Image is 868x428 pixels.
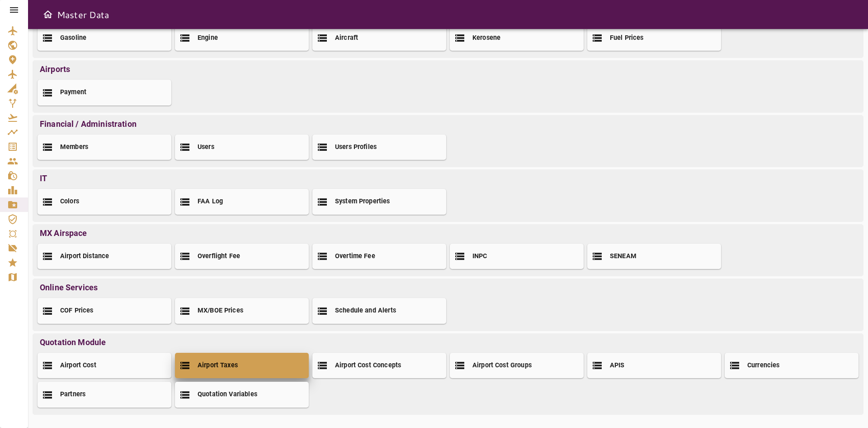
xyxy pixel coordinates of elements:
h2: Fuel Prices [610,34,644,43]
h2: INPC [472,252,487,261]
h2: System Properties [335,197,390,207]
h2: APIS [610,361,625,370]
h2: Airport Cost Concepts [335,361,401,370]
p: IT [35,172,861,184]
h2: Airport Taxes [198,361,238,370]
h2: Schedule and Alerts [335,306,396,316]
button: Open drawer [39,5,57,24]
h2: Airport Cost Groups [472,361,532,370]
h2: Users [198,143,214,152]
h2: Airport Distance [60,252,109,261]
h2: Engine [198,34,218,43]
h2: Colors [60,197,79,207]
h2: Users Profiles [335,143,377,152]
h2: Payment [60,88,86,97]
h2: Kerosene [472,34,500,43]
h2: Partners [60,390,85,399]
h2: Aircraft [335,34,358,43]
h2: Members [60,143,88,152]
p: Airports [35,63,861,75]
h2: Currencies [747,361,780,370]
p: MX Airspace [35,227,861,239]
h2: Overtime Fee [335,252,375,261]
h2: Gasoline [60,34,86,43]
p: Quotation Module [35,336,861,348]
h2: MX/BOE Prices [198,306,243,316]
h2: Overflight Fee [198,252,240,261]
p: Financial / Administration [35,118,861,130]
p: Online Services [35,281,861,293]
h2: Quotation Variables [198,390,257,399]
h2: COF Prices [60,306,94,316]
h6: Master Data [57,7,109,22]
h2: SENEAM [610,252,637,261]
h2: Airport Cost [60,361,96,370]
h2: FAA Log [198,197,223,207]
